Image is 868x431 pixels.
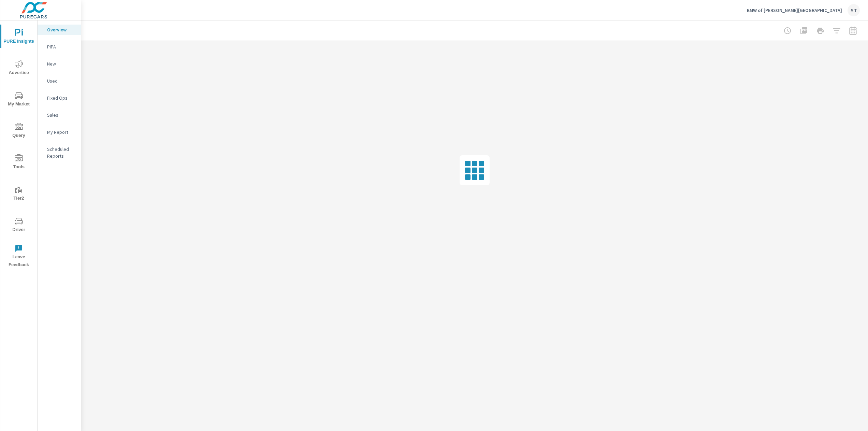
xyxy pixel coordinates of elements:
p: Scheduled Reports [47,146,75,159]
div: Sales [38,110,81,120]
p: BMW of [PERSON_NAME][GEOGRAPHIC_DATA] [747,7,842,13]
span: Leave Feedback [2,244,35,269]
div: New [38,59,81,69]
div: Used [38,76,81,86]
p: Used [47,77,75,84]
p: PIPA [47,43,75,50]
span: Driver [2,217,35,234]
p: Overview [47,26,75,33]
p: New [47,60,75,67]
span: Tools [2,154,35,171]
span: Query [2,123,35,140]
span: Tier2 [2,186,35,202]
p: Sales [47,112,75,118]
span: PURE Insights [2,29,35,45]
div: nav menu [0,20,37,272]
p: Fixed Ops [47,95,75,101]
div: ST [848,4,860,16]
div: Fixed Ops [38,93,81,103]
p: My Report [47,129,75,135]
div: Scheduled Reports [38,144,81,161]
span: My Market [2,91,35,108]
div: Overview [38,25,81,35]
div: My Report [38,127,81,137]
span: Advertise [2,60,35,77]
div: PIPA [38,42,81,52]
